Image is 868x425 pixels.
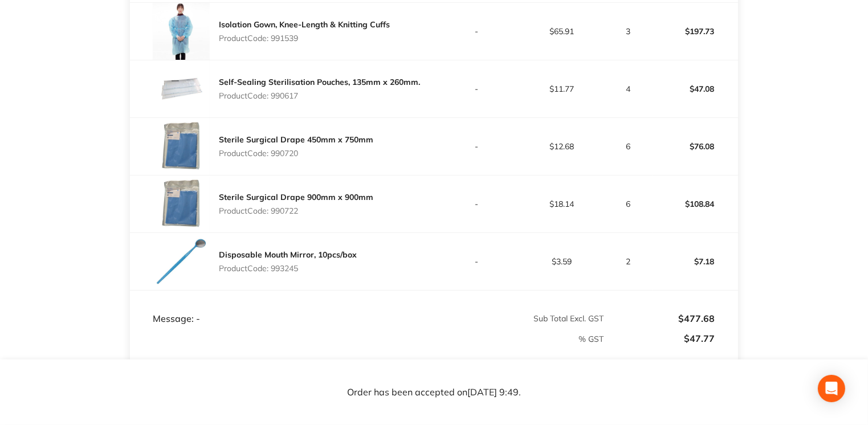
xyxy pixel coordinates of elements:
[153,175,210,232] img: NDkwZWdtYg
[219,206,373,215] p: Product Code: 990722
[520,142,604,151] p: $12.68
[520,257,604,266] p: $3.59
[130,291,434,325] td: Message: -
[653,18,737,45] p: $197.73
[435,142,519,151] p: -
[653,248,737,275] p: $7.18
[653,75,737,103] p: $47.08
[435,84,519,93] p: -
[219,134,373,145] a: Sterile Surgical Drape 450mm x 750mm
[219,192,373,202] a: Sterile Surgical Drape 900mm x 900mm
[605,142,652,151] p: 6
[520,199,604,209] p: $18.14
[653,190,737,218] p: $108.84
[153,3,210,60] img: cXg4ZGcweA
[219,34,390,43] p: Product Code: 991539
[605,333,715,344] p: $47.77
[153,118,210,175] img: dDZ3NDg0dg
[653,133,737,160] p: $76.08
[435,314,604,323] p: Sub Total Excl. GST
[219,149,373,158] p: Product Code: 990720
[605,313,715,324] p: $477.68
[219,264,357,273] p: Product Code: 993245
[605,84,652,93] p: 4
[605,257,652,266] p: 2
[435,199,519,209] p: -
[131,334,604,344] p: % GST
[435,257,519,266] p: -
[219,19,390,30] a: Isolation Gown, Knee-Length & Knitting Cuffs
[605,27,652,36] p: 3
[605,199,652,209] p: 6
[219,77,420,87] a: Self-Sealing Sterilisation Pouches, 135mm x 260mm.
[347,387,521,398] p: Order has been accepted on [DATE] 9:49 .
[219,250,357,260] a: Disposable Mouth Mirror, 10pcs/box
[435,27,519,36] p: -
[818,375,845,402] div: Open Intercom Messenger
[520,84,604,93] p: $11.77
[605,359,737,398] p: $525.45
[219,91,420,100] p: Product Code: 990617
[520,27,604,36] p: $65.91
[153,233,210,290] img: Z3Jia3hvbw
[153,60,210,117] img: OXkwcHYxbg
